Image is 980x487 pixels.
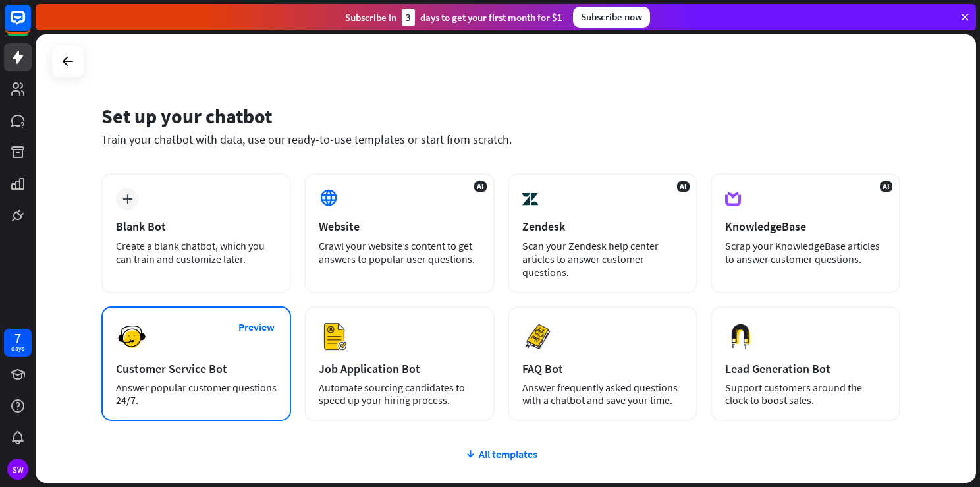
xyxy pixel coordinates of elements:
div: Lead Generation Bot [725,361,886,376]
div: Scan your Zendesk help center articles to answer customer questions. [522,239,683,279]
span: AI [474,181,487,192]
button: Preview [230,315,283,339]
div: Set up your chatbot [101,103,900,129]
span: AI [880,181,892,192]
div: FAQ Bot [522,361,683,376]
div: Customer Service Bot [116,361,277,376]
span: AI [677,181,690,192]
button: Open LiveChat chat widget [11,5,50,45]
div: Scrap your KnowledgeBase articles to answer customer questions. [725,239,886,266]
div: 7 [14,332,21,344]
i: plus [122,194,132,204]
div: KnowledgeBase [725,219,886,234]
div: 3 [402,9,415,26]
div: Create a blank chatbot, which you can train and customize later. [116,239,277,266]
div: Crawl your website’s content to get answers to popular user questions. [319,239,479,266]
div: Blank Bot [116,219,277,234]
div: Answer popular customer questions 24/7. [116,382,277,407]
div: Support customers around the clock to boost sales. [725,382,886,407]
div: Job Application Bot [319,361,479,376]
div: Subscribe in days to get your first month for $1 [345,9,562,26]
div: Answer frequently asked questions with a chatbot and save your time. [522,382,683,407]
div: Website [319,219,479,234]
div: All templates [101,447,900,461]
div: Train your chatbot with data, use our ready-to-use templates or start from scratch. [101,132,900,147]
a: 7 days [4,329,32,357]
div: Zendesk [522,219,683,234]
div: days [11,344,24,353]
div: SW [7,459,28,480]
div: Automate sourcing candidates to speed up your hiring process. [319,382,479,407]
div: Subscribe now [573,7,650,28]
